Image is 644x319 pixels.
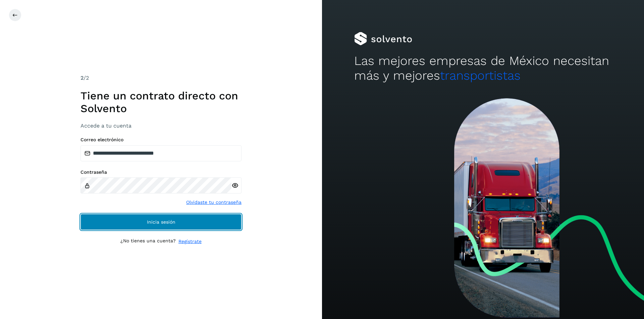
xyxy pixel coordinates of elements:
span: transportistas [440,68,521,83]
a: Regístrate [178,238,202,245]
h3: Accede a tu cuenta [80,123,241,129]
h1: Tiene un contrato directo con Solvento [80,89,241,115]
button: Inicia sesión [80,214,241,230]
label: Correo electrónico [80,137,241,143]
div: /2 [80,74,241,82]
label: Contraseña [80,169,241,175]
span: Inicia sesión [147,220,175,224]
p: ¿No tienes una cuenta? [120,238,176,245]
span: 2 [80,75,84,81]
a: Olvidaste tu contraseña [186,199,241,206]
h2: Las mejores empresas de México necesitan más y mejores [354,54,612,83]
